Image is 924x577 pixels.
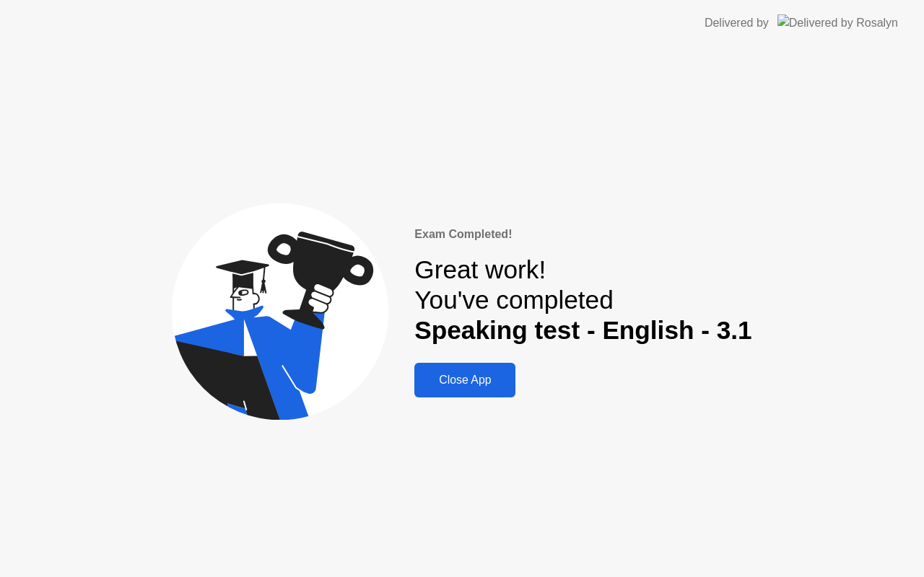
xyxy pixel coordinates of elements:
[414,316,751,344] b: Speaking test - English - 3.1
[419,374,511,387] div: Close App
[705,14,769,32] div: Delivered by
[414,226,751,243] div: Exam Completed!
[414,363,515,397] button: Close App
[777,14,898,31] img: Delivered by Rosalyn
[414,255,751,346] div: Great work! You've completed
